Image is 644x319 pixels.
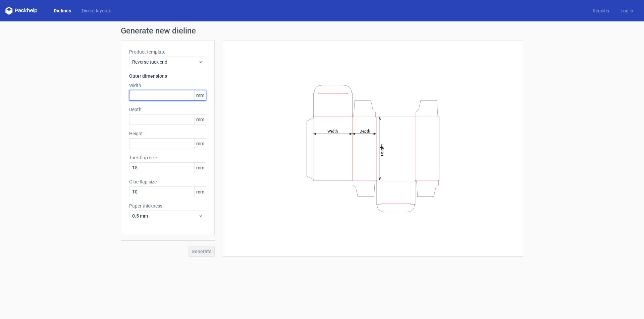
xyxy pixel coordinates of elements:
tspan: Width [327,129,338,133]
a: Diecut layouts [76,7,117,14]
span: mm [194,90,206,100]
label: Paper thickness [129,203,206,209]
a: Log in [615,7,639,14]
label: Height [129,130,206,137]
h3: Outer dimensions [129,73,206,79]
label: Product template [129,49,206,55]
label: Depth [129,106,206,113]
span: mm [194,187,206,197]
span: mm [194,163,206,173]
label: Glue flap size [129,178,206,185]
a: Dielines [48,7,76,14]
span: Reverse tuck end [132,59,198,65]
span: 0.5 mm [132,213,198,219]
span: mm [194,139,206,149]
h1: Generate new dieline [121,27,523,35]
tspan: Depth [360,129,370,133]
span: mm [194,114,206,125]
tspan: Height [380,144,384,156]
a: Register [587,7,615,14]
label: Tuck flap size [129,154,206,161]
label: Width [129,82,206,89]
